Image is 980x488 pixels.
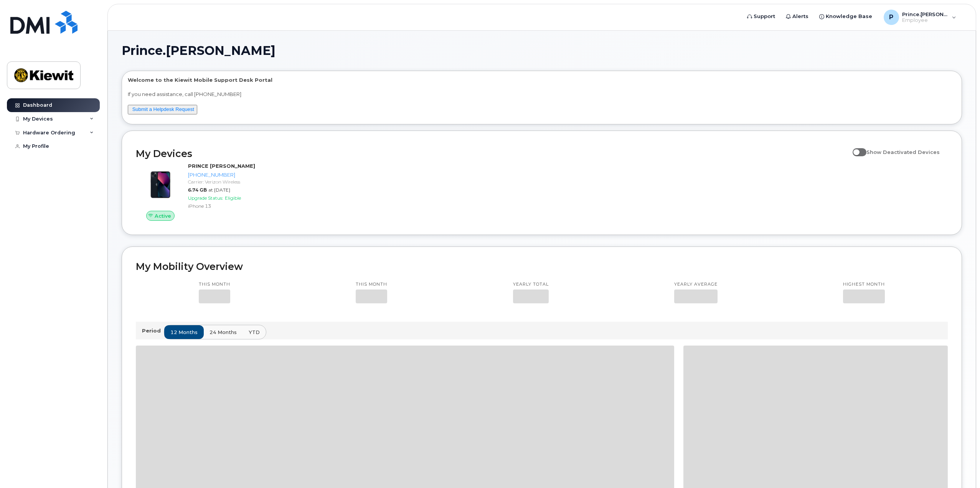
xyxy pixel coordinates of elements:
p: Welcome to the Kiewit Mobile Support Desk Portal [128,76,956,84]
p: Period [142,327,164,334]
span: YTD [249,329,260,336]
p: Highest month [843,281,885,288]
h2: My Mobility Overview [136,261,948,272]
p: This month [356,281,387,288]
p: This month [199,281,230,288]
a: Submit a Helpdesk Request [132,106,194,112]
span: at [DATE] [208,187,230,193]
div: [PHONE_NUMBER] [188,171,329,179]
a: ActivePRINCE [PERSON_NAME][PHONE_NUMBER]Carrier: Verizon Wireless6.74 GBat [DATE]Upgrade Status:E... [136,162,332,221]
h2: My Devices [136,148,849,159]
img: image20231002-3703462-1ig824h.jpeg [142,166,179,203]
p: Yearly total [513,281,549,288]
span: 6.74 GB [188,187,207,193]
strong: PRINCE [PERSON_NAME] [188,163,255,169]
p: If you need assistance, call [PHONE_NUMBER] [128,91,956,98]
div: Carrier: Verizon Wireless [188,179,329,185]
p: Yearly average [674,281,718,288]
span: Eligible [225,195,241,201]
span: Show Deactivated Devices [866,149,940,155]
span: Upgrade Status: [188,195,223,201]
span: Active [155,212,171,220]
span: 24 months [210,329,237,336]
button: Submit a Helpdesk Request [128,105,197,114]
div: iPhone 13 [188,203,329,209]
span: Prince.[PERSON_NAME] [122,45,276,56]
input: Show Deactivated Devices [853,145,859,151]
